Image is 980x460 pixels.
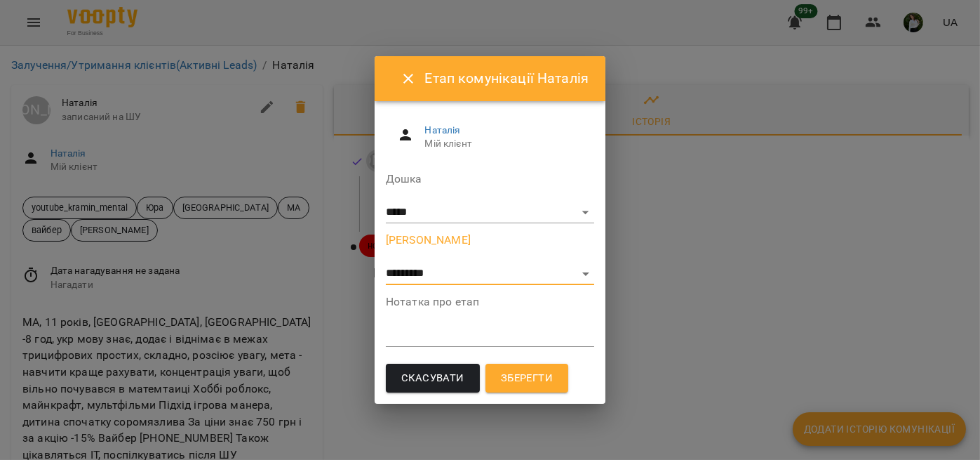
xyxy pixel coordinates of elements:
button: Зберегти [485,364,568,393]
a: Наталія [425,124,461,136]
h6: Етап комунікації Наталія [425,67,589,89]
button: Close [391,62,425,96]
button: Скасувати [386,364,480,393]
label: Нотатка про етап [386,296,594,308]
span: Зберегти [501,369,553,388]
label: Дошка [386,173,594,185]
span: Скасувати [401,369,464,388]
label: [PERSON_NAME] [386,235,594,246]
span: Мій клієнт [425,137,584,151]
